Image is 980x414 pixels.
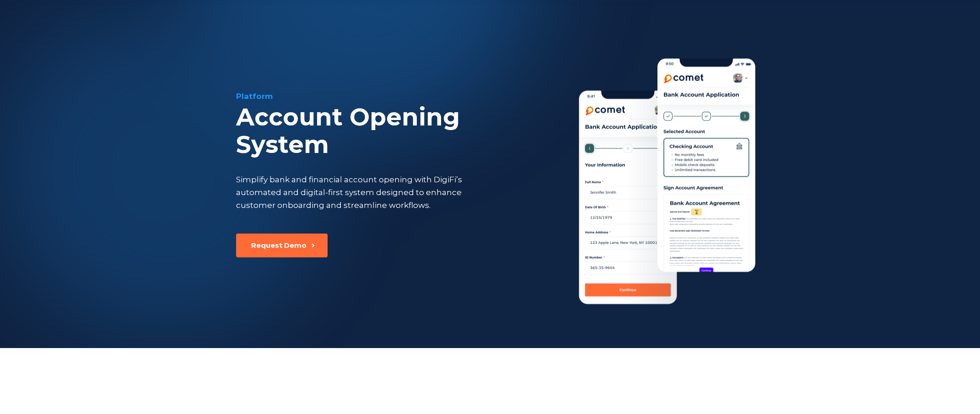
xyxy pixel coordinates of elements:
[236,103,544,158] div: Account Opening System
[236,173,496,212] div: Simplify bank and financial account opening with DigiFi’s automated and digital-first system desi...
[251,241,307,250] div: Request Demo
[236,234,328,257] button: Request Demo
[236,91,544,102] div: Platform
